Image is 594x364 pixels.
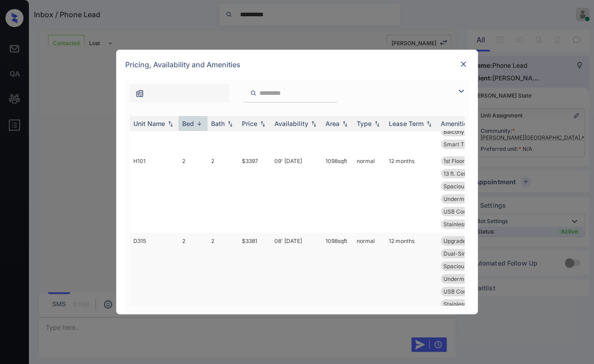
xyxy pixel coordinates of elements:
div: Area [325,120,339,127]
div: Availability [274,120,308,127]
img: sorting [258,121,267,127]
span: Upgrades: 2x2 [443,238,481,244]
td: 1098 sqft [322,233,353,313]
td: $3381 [238,233,271,313]
div: Pricing, Availability and Amenities [116,50,478,79]
div: Price [242,120,257,127]
td: $3397 [238,153,271,233]
img: sorting [226,121,235,127]
span: Stainless Steel... [443,301,485,308]
img: sorting [195,120,204,127]
div: Bed [182,120,194,127]
td: 12 months [385,233,437,313]
img: sorting [309,121,318,127]
img: sorting [424,121,434,127]
td: normal [353,153,385,233]
td: 2 [179,153,207,233]
td: D315 [130,233,179,313]
img: icon-zuma [250,89,257,97]
div: Lease Term [389,120,424,127]
td: 2 [207,153,238,233]
span: Undermount Sink [443,196,488,202]
img: close [459,60,468,69]
span: Stainless Steel... [443,221,485,228]
div: Amenities [441,120,471,127]
span: Balcony [443,128,464,135]
img: sorting [372,121,382,127]
span: USB Compatible ... [443,208,491,215]
div: Bath [211,120,225,127]
td: 09' [DATE] [271,153,322,233]
div: Type [357,120,372,127]
img: icon-zuma [456,86,467,97]
td: normal [353,233,385,313]
img: sorting [166,121,175,127]
td: 1098 sqft [322,153,353,233]
td: 08' [DATE] [271,233,322,313]
span: Smart Thermosta... [443,141,493,148]
img: icon-zuma [135,89,144,98]
span: 1st Floor [443,158,465,164]
span: Spacious Closet [443,263,485,270]
span: Undermount Sink [443,275,488,282]
span: 13 ft. Ceilings [443,170,477,177]
div: Unit Name [133,120,165,127]
td: H101 [130,153,179,233]
span: Spacious Closet [443,183,485,190]
td: 12 months [385,153,437,233]
td: 2 [179,233,207,313]
span: USB Compatible ... [443,288,491,295]
span: Dual-Sink Maste... [443,250,490,257]
img: sorting [340,121,349,127]
td: 2 [207,233,238,313]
